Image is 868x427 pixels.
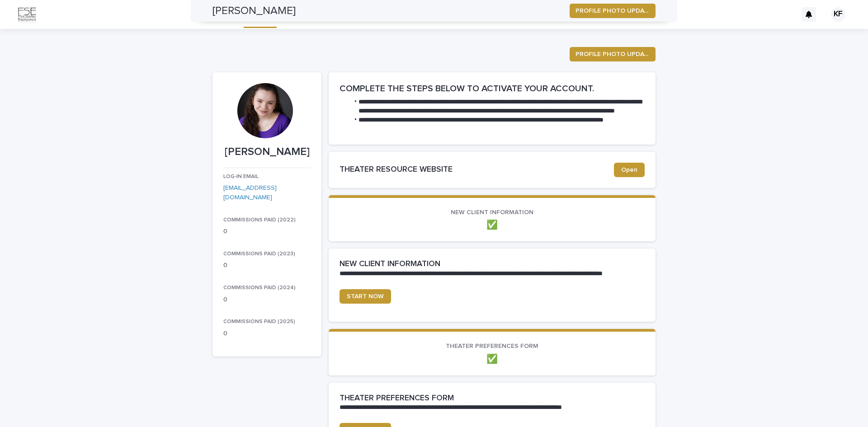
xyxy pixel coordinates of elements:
[18,5,36,23] img: Km9EesSdRbS9ajqhBzyo
[446,343,538,349] span: THEATER PREFERENCES FORM
[340,259,440,269] h2: NEW CLIENT INFORMATION
[223,261,311,270] p: 0
[223,251,295,257] span: COMMISSIONS PAID (2023)
[614,163,645,177] a: Open
[223,295,311,305] p: 0
[340,354,645,365] p: ✅
[223,185,277,201] a: [EMAIL_ADDRESS][DOMAIN_NAME]
[347,293,384,300] span: START NOW
[223,329,311,338] p: 0
[223,217,296,223] span: COMMISSIONS PAID (2022)
[340,220,645,230] p: ✅
[340,289,391,304] a: START NOW
[223,285,296,291] span: COMMISSIONS PAID (2024)
[223,227,311,236] p: 0
[340,83,645,94] h2: COMPLETE THE STEPS BELOW TO ACTIVATE YOUR ACCOUNT.
[223,319,295,324] span: COMMISSIONS PAID (2025)
[621,167,637,173] span: Open
[831,7,845,22] div: KF
[340,394,454,404] h2: THEATER PREFERENCES FORM
[340,165,614,175] h2: THEATER RESOURCE WEBSITE
[570,47,656,61] button: PROFILE PHOTO UPDATE
[223,174,259,179] span: LOG-IN EMAIL
[576,50,650,59] span: PROFILE PHOTO UPDATE
[223,145,311,159] p: [PERSON_NAME]
[451,209,533,216] span: NEW CLIENT INFORMATION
